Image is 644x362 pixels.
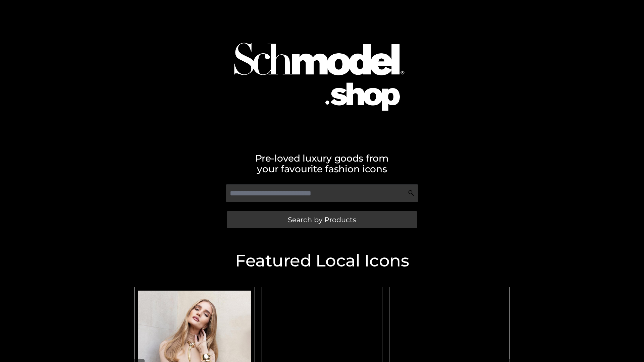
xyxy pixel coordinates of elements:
span: Search by Products [288,216,356,223]
img: Search Icon [408,190,415,196]
h2: Pre-loved luxury goods from your favourite fashion icons [131,153,513,174]
a: Search by Products [227,211,417,228]
h2: Featured Local Icons​ [131,252,513,269]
